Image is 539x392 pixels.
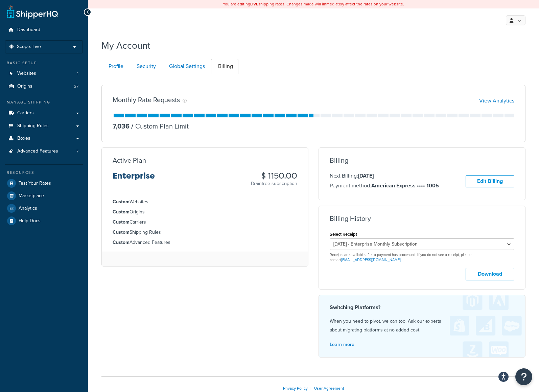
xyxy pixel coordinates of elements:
a: Edit Billing [466,175,514,188]
a: Origins 27 [5,80,83,93]
span: 7 [76,148,78,154]
a: Global Settings [162,59,210,74]
li: Advanced Features [113,239,297,246]
span: | [310,385,311,391]
span: Websites [17,71,36,76]
span: Help Docs [19,218,41,224]
span: Scope: Live [17,44,41,50]
span: Carriers [17,110,34,116]
span: 1 [77,71,78,76]
a: Learn more [330,341,354,348]
strong: Custom [113,229,130,236]
li: Origins [113,208,297,216]
p: Receipts are available after a payment has processed. If you do not see a receipt, please contact [330,252,514,263]
li: Websites [113,198,297,206]
strong: [DATE] [358,172,374,180]
a: Test Your Rates [5,177,83,189]
li: Carriers [113,218,297,226]
a: View Analytics [479,97,514,105]
h3: Monthly Rate Requests [113,96,180,103]
h3: Billing History [330,215,371,222]
a: Websites 1 [5,67,83,80]
button: Download [466,268,514,280]
strong: American Express •••• 1005 [371,182,439,189]
a: Security [130,59,161,74]
a: Privacy Policy [283,385,308,391]
b: LIVE [250,1,258,7]
a: Carriers [5,107,83,119]
p: Custom Plan Limit [130,121,189,131]
span: / [131,121,134,131]
h3: $ 1150.00 [251,171,297,180]
li: Origins [5,80,83,93]
strong: Custom [113,208,130,215]
span: 27 [74,84,78,89]
div: Resources [5,170,83,176]
span: Advanced Features [17,148,58,154]
p: 7,036 [113,121,130,131]
h1: My Account [101,39,150,52]
label: Select Receipt [330,232,357,237]
li: Websites [5,67,83,80]
p: Payment method: [330,181,439,190]
a: Dashboard [5,24,83,36]
a: Profile [101,59,129,74]
button: Open Resource Center [515,368,532,385]
a: Help Docs [5,215,83,227]
strong: Custom [113,239,130,246]
span: Dashboard [17,27,40,33]
h3: Billing [330,157,348,164]
a: Billing [211,59,238,74]
li: Shipping Rules [113,229,297,236]
a: User Agreement [314,385,344,391]
span: Boxes [17,136,30,141]
strong: Custom [113,198,130,205]
a: ShipperHQ Home [7,5,58,19]
h3: Active Plan [113,157,146,164]
p: When you need to pivot, we can too. Ask our experts about migrating platforms at no added cost. [330,317,514,335]
span: Marketplace [19,193,44,199]
h3: Enterprise [113,171,155,186]
strong: Custom [113,218,130,226]
p: Next Billing: [330,171,439,180]
div: Manage Shipping [5,99,83,105]
li: Advanced Features [5,145,83,158]
a: [EMAIL_ADDRESS][DOMAIN_NAME] [341,257,401,262]
p: Braintree subscription [251,180,297,187]
span: Shipping Rules [17,123,49,129]
a: Boxes [5,132,83,145]
a: Analytics [5,202,83,214]
span: Origins [17,84,32,89]
a: Marketplace [5,190,83,202]
a: Shipping Rules [5,120,83,132]
span: Test Your Rates [19,181,51,186]
a: Advanced Features 7 [5,145,83,158]
div: Basic Setup [5,60,83,66]
h4: Switching Platforms? [330,303,514,312]
span: Analytics [19,206,37,211]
